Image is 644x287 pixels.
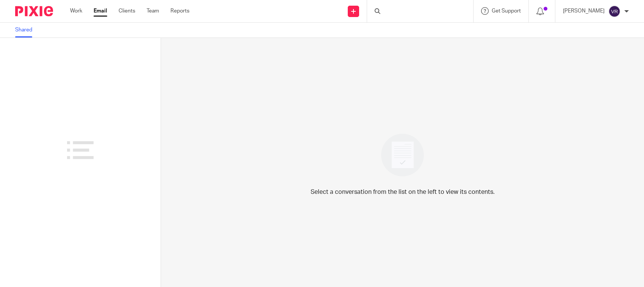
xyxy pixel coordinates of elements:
p: Select a conversation from the list on the left to view its contents. [311,187,495,197]
a: Shared [15,23,38,37]
img: svg%3E [608,5,621,17]
img: image [376,129,429,181]
a: Reports [170,7,189,15]
a: Clients [119,7,135,15]
a: Email [94,7,107,15]
p: [PERSON_NAME] [563,7,605,15]
span: Get Support [492,8,521,14]
a: Team [147,7,159,15]
a: Work [70,7,82,15]
img: Pixie [15,6,53,16]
